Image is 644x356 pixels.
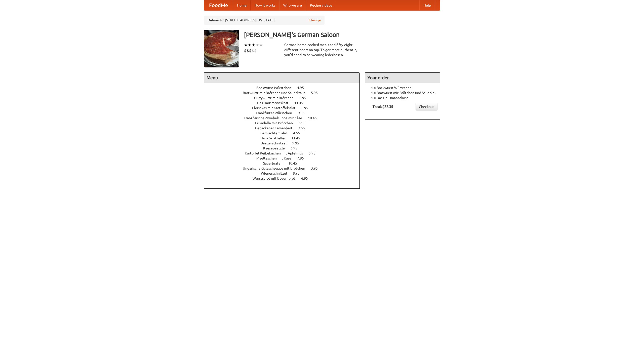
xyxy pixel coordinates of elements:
span: Sauerbraten [263,161,288,165]
span: 11.45 [291,136,305,140]
span: 9.95 [292,141,304,145]
span: 5.95 [299,96,311,100]
a: How it works [251,0,279,10]
a: Currywurst mit Brötchen 5.95 [254,96,315,100]
li: $ [247,48,249,53]
a: FoodMe [204,0,233,10]
li: ★ [248,42,252,48]
span: 7.55 [298,126,310,130]
span: Currywurst mit Brötchen [254,96,299,100]
li: $ [252,48,254,53]
a: Bratwurst mit Brötchen und Sauerkraut 5.95 [243,91,327,95]
a: Kartoffel Reibekuchen mit Apfelmus 5.95 [245,151,325,155]
span: 10.45 [308,116,322,120]
li: ★ [252,42,255,48]
a: Bockwurst Würstchen 4.95 [256,86,313,90]
li: 1 × Das Hausmannskost [368,95,437,100]
b: Total: $22.35 [373,105,393,109]
a: Frankfurter Würstchen 9.95 [256,111,314,115]
span: 3.95 [311,166,323,170]
span: 11.45 [294,101,308,105]
a: Wienerschnitzel 8.95 [261,171,309,175]
span: Kartoffel Reibekuchen mit Apfelmus [245,151,308,155]
a: Wurstsalad mit Bauernbrot 6.95 [253,176,317,180]
span: 8.95 [293,171,305,175]
a: Gemischter Salat 4.55 [260,131,309,135]
span: 5.95 [311,91,323,95]
a: Change [309,18,321,23]
a: Ungarische Gulaschsuppe mit Brötchen 3.95 [243,166,327,170]
a: Kaesepaetzle 6.95 [263,146,307,150]
span: Wurstsalad mit Bauernbrot [253,176,300,180]
h4: Your order [365,73,440,83]
img: angular.jpg [204,30,239,67]
span: Wienerschnitzel [261,171,292,175]
span: Kaesepaetzle [263,146,290,150]
div: German home-cooked meals and fifty-eight different beers on tap. To get more authentic, you'd nee... [284,42,360,57]
span: Bockwurst Würstchen [256,86,296,90]
span: 5.95 [309,151,320,155]
li: ★ [259,42,263,48]
a: Französische Zwiebelsuppe mit Käse 10.45 [244,116,326,120]
li: ★ [244,42,248,48]
span: Frikadelle mit Brötchen [255,121,298,125]
li: ★ [255,42,259,48]
span: Maultaschen mit Käse [256,156,296,160]
a: Jaegerschnitzel 9.95 [261,141,308,145]
li: $ [254,48,257,53]
span: 4.55 [293,131,305,135]
span: Das Hausmannskost [257,101,294,105]
li: $ [244,48,247,53]
span: Fleishkas mit Kartoffelsalat [252,106,301,110]
a: Home [233,0,251,10]
a: Fleishkas mit Kartoffelsalat 6.95 [252,106,317,110]
span: Gebackener Camenbert [255,126,298,130]
a: Haus Salatteller 11.45 [260,136,309,140]
span: Frankfurter Würstchen [256,111,297,115]
span: Französische Zwiebelsuppe mit Käse [244,116,307,120]
a: Gebackener Camenbert 7.55 [255,126,314,130]
span: 7.95 [297,156,309,160]
li: 1 × Bratwurst mit Brötchen und Sauerkraut [368,90,437,95]
div: Deliver to: [STREET_ADDRESS][US_STATE] [204,16,325,25]
a: Who we are [279,0,306,10]
a: Frikadelle mit Brötchen 6.95 [255,121,315,125]
span: Bratwurst mit Brötchen und Sauerkraut [243,91,310,95]
span: Gemischter Salat [260,131,292,135]
h4: Menu [204,73,359,83]
span: 6.95 [301,176,313,180]
li: $ [249,48,252,53]
span: Jaegerschnitzel [261,141,292,145]
span: 4.95 [297,86,309,90]
a: Das Hausmannskost 11.45 [257,101,312,105]
span: Ungarische Gulaschsuppe mit Brötchen [243,166,310,170]
span: 6.95 [291,146,302,150]
span: Haus Salatteller [260,136,291,140]
h3: [PERSON_NAME]'s German Saloon [244,30,440,40]
span: 9.95 [298,111,310,115]
a: Maultaschen mit Käse 7.95 [256,156,313,160]
li: 1 × Bockwurst Würstchen [368,85,437,90]
a: Sauerbraten 10.45 [263,161,306,165]
a: Checkout [416,103,437,110]
span: 6.95 [299,121,310,125]
a: Help [419,0,435,10]
span: 10.45 [288,161,302,165]
a: Recipe videos [306,0,336,10]
span: 6.95 [301,106,313,110]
